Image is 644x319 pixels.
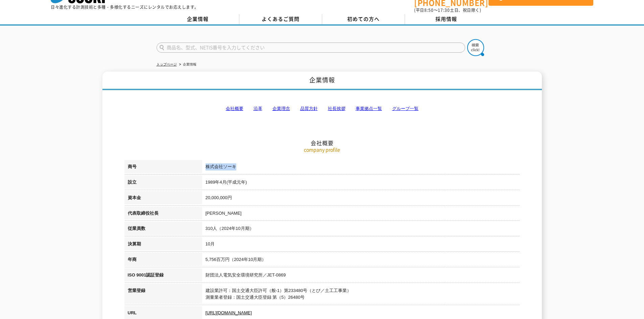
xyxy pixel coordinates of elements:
th: 資本金 [124,191,202,207]
a: 会社概要 [226,106,243,111]
th: 代表取締役社長 [124,207,202,222]
li: 企業情報 [178,61,196,68]
td: 建設業許可：国土交通大臣許可（般-1）第233480号（とび／土工工事業） 測量業者登録：国土交通大臣登録 第（5）26480号 [202,284,520,307]
span: 17:30 [438,7,450,13]
p: 日々進化する計測技術と多種・多様化するニーズにレンタルでお応えします。 [51,5,199,9]
a: 企業理念 [272,106,290,111]
a: よくあるご質問 [239,14,322,24]
a: トップページ [157,62,177,66]
a: 企業情報 [157,14,239,24]
input: 商品名、型式、NETIS番号を入力してください [157,43,465,53]
span: 8:50 [424,7,434,13]
a: [URL][DOMAIN_NAME] [206,310,252,315]
th: 従業員数 [124,222,202,237]
td: [PERSON_NAME] [202,207,520,222]
p: company profile [124,146,520,153]
td: 5,756百万円（2024年10月期） [202,253,520,268]
td: 財団法人電気安全環境研究所／JET-0869 [202,268,520,284]
a: 初めての方へ [322,14,405,24]
span: 初めての方へ [347,15,380,23]
a: 社長挨拶 [328,106,345,111]
h1: 企業情報 [102,72,542,90]
td: 10月 [202,237,520,253]
th: 決算期 [124,237,202,253]
th: 年商 [124,253,202,268]
h2: 会社概要 [124,72,520,147]
span: (平日 ～ 土日、祝日除く) [414,7,481,13]
a: 事業拠点一覧 [356,106,382,111]
a: 品質方針 [300,106,318,111]
th: 営業登録 [124,284,202,307]
td: 株式会社ソーキ [202,160,520,176]
td: 310人（2024年10月期） [202,222,520,237]
a: 採用情報 [405,14,488,24]
a: グループ一覧 [392,106,419,111]
th: ISO 9001認証登録 [124,268,202,284]
td: 1989年4月(平成元年) [202,176,520,191]
th: 商号 [124,160,202,176]
td: 20,000,000円 [202,191,520,207]
img: btn_search.png [467,39,484,56]
a: 沿革 [254,106,262,111]
th: 設立 [124,176,202,191]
